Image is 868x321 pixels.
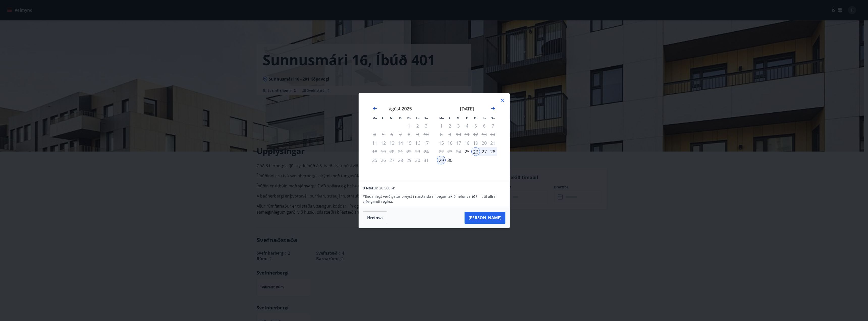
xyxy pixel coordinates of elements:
[413,139,422,147] td: Not available. laugardagur, 16. ágúst 2025
[407,116,411,120] small: Fö
[480,139,489,147] td: Not available. laugardagur, 20. september 2025
[480,121,489,130] td: Not available. laugardagur, 6. september 2025
[457,116,460,120] small: Mi
[379,186,396,190] span: 28.500 kr.
[388,147,396,156] td: Not available. miðvikudagur, 20. ágúst 2025
[471,130,480,139] td: Not available. föstudagur, 12. september 2025
[405,156,413,164] td: Not available. föstudagur, 29. ágúst 2025
[454,147,463,156] td: Not available. miðvikudagur, 24. september 2025
[370,156,379,164] td: Not available. mánudagur, 25. ágúst 2025
[480,130,489,139] td: Not available. laugardagur, 13. september 2025
[483,116,486,120] small: La
[416,116,419,120] small: La
[491,116,495,120] small: Su
[446,156,454,164] td: Choose þriðjudagur, 30. september 2025 as your check-in date. It’s available.
[363,186,378,190] span: 3 Nætur:
[463,147,471,156] div: Aðeins innritun í boði
[370,139,379,147] td: Not available. mánudagur, 11. ágúst 2025
[454,139,463,147] td: Not available. miðvikudagur, 17. september 2025
[446,147,454,156] td: Not available. þriðjudagur, 23. september 2025
[370,130,379,139] td: Not available. mánudagur, 4. ágúst 2025
[490,106,496,112] div: Move forward to switch to the next month.
[437,147,446,156] td: Not available. mánudagur, 22. september 2025
[463,130,471,139] td: Not available. fimmtudagur, 11. september 2025
[413,147,422,156] td: Not available. laugardagur, 23. ágúst 2025
[388,139,396,147] td: Not available. miðvikudagur, 13. ágúst 2025
[480,147,489,156] div: 27
[422,130,430,139] td: Not available. sunnudagur, 10. ágúst 2025
[365,99,503,176] div: Calendar
[489,147,497,156] div: 28
[446,130,454,139] td: Choose þriðjudagur, 9. september 2025 as your check-in date. It’s available.
[449,116,452,120] small: Þr
[437,130,446,139] td: Choose mánudagur, 8. september 2025 as your check-in date. It’s available.
[363,211,387,224] button: Hreinsa
[466,116,469,120] small: Fi
[439,116,444,120] small: Má
[446,156,454,164] div: 30
[454,130,463,139] td: Not available. miðvikudagur, 10. september 2025
[372,106,378,112] div: Move backward to switch to the previous month.
[480,147,489,156] td: Selected. laugardagur, 27. september 2025
[405,139,413,147] td: Not available. föstudagur, 15. ágúst 2025
[379,147,388,156] td: Not available. þriðjudagur, 19. ágúst 2025
[463,121,471,130] td: Choose fimmtudagur, 4. september 2025 as your check-in date. It’s available.
[413,130,422,139] td: Not available. laugardagur, 9. ágúst 2025
[463,139,471,147] td: Not available. fimmtudagur, 18. september 2025
[379,156,388,164] td: Not available. þriðjudagur, 26. ágúst 2025
[465,212,505,224] button: [PERSON_NAME]
[379,139,388,147] td: Not available. þriðjudagur, 12. ágúst 2025
[379,130,388,139] td: Not available. þriðjudagur, 5. ágúst 2025
[446,139,454,147] td: Not available. þriðjudagur, 16. september 2025
[437,139,446,147] td: Not available. mánudagur, 15. september 2025
[382,116,385,120] small: Þr
[396,139,405,147] td: Not available. fimmtudagur, 14. ágúst 2025
[471,139,480,147] td: Not available. föstudagur, 19. september 2025
[422,121,430,130] td: Not available. sunnudagur, 3. ágúst 2025
[489,139,497,147] td: Not available. sunnudagur, 21. september 2025
[489,147,497,156] td: Selected. sunnudagur, 28. september 2025
[372,116,377,120] small: Má
[437,121,446,130] td: Choose mánudagur, 1. september 2025 as your check-in date. It’s available.
[413,156,422,164] td: Not available. laugardagur, 30. ágúst 2025
[396,130,405,139] td: Not available. fimmtudagur, 7. ágúst 2025
[405,130,413,139] td: Not available. föstudagur, 8. ágúst 2025
[422,156,430,164] td: Not available. sunnudagur, 31. ágúst 2025
[390,116,394,120] small: Mi
[424,116,428,120] small: Su
[437,156,446,164] td: Selected as end date. mánudagur, 29. september 2025
[422,147,430,156] td: Not available. sunnudagur, 24. ágúst 2025
[454,121,463,130] td: Choose miðvikudagur, 3. september 2025 as your check-in date. It’s available.
[405,121,413,130] td: Not available. föstudagur, 1. ágúst 2025
[413,121,422,130] td: Not available. laugardagur, 2. ágúst 2025
[405,147,413,156] td: Not available. föstudagur, 22. ágúst 2025
[388,156,396,164] td: Not available. miðvikudagur, 27. ágúst 2025
[446,121,454,130] td: Choose þriðjudagur, 2. september 2025 as your check-in date. It’s available.
[460,106,474,112] strong: [DATE]
[399,116,402,120] small: Fi
[389,106,412,112] strong: ágúst 2025
[463,147,471,156] td: Choose fimmtudagur, 25. september 2025 as your check-in date. It’s available.
[396,156,405,164] td: Not available. fimmtudagur, 28. ágúst 2025
[370,147,379,156] td: Not available. mánudagur, 18. ágúst 2025
[471,121,480,130] td: Choose föstudagur, 5. september 2025 as your check-in date. It’s available.
[471,147,480,156] div: 26
[388,130,396,139] td: Not available. miðvikudagur, 6. ágúst 2025
[489,130,497,139] td: Not available. sunnudagur, 14. september 2025
[489,121,497,130] td: Not available. sunnudagur, 7. september 2025
[437,156,446,164] div: 29
[471,147,480,156] td: Selected as start date. föstudagur, 26. september 2025
[363,194,505,204] p: * Endanlegt verð getur breyst í næsta skrefi þegar tekið hefur verið tillit til allra viðeigandi ...
[474,116,477,120] small: Fö
[396,147,405,156] td: Not available. fimmtudagur, 21. ágúst 2025
[422,139,430,147] td: Not available. sunnudagur, 17. ágúst 2025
